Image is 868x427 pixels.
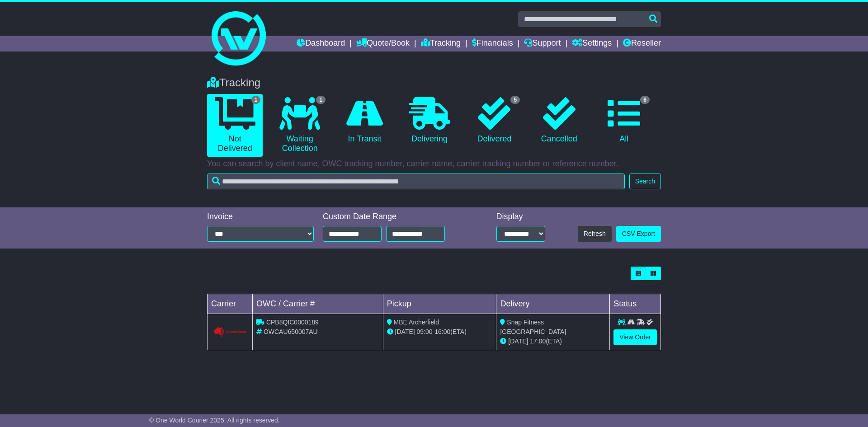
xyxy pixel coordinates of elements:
span: 16:00 [434,328,450,335]
span: 1 [316,96,325,104]
p: You can search by client name, OWC tracking number, carrier name, carrier tracking number or refe... [207,159,661,169]
td: Pickup [383,294,496,314]
a: 5 Delivered [467,94,522,147]
img: GetCarrierServiceLogo [213,327,247,338]
span: 6 [640,96,650,104]
a: 6 All [596,94,652,147]
span: 1 [251,96,261,104]
td: OWC / Carrier # [253,294,383,314]
a: Support [524,36,561,52]
a: In Transit [337,94,392,147]
span: 5 [510,96,520,104]
div: - (ETA) [387,327,493,337]
td: Delivery [496,294,610,314]
span: [DATE] [508,338,528,345]
span: MBE Archerfield [394,319,439,326]
div: (ETA) [500,337,606,346]
span: 09:00 [417,328,433,335]
a: CSV Export [616,226,661,242]
a: 1 Waiting Collection [272,94,327,157]
td: Carrier [208,294,253,314]
a: Tracking [421,36,461,52]
a: View Order [613,329,657,345]
a: Reseller [623,36,661,52]
span: Snap Fitness [GEOGRAPHIC_DATA] [500,319,566,335]
a: 1 Not Delivered [207,94,263,157]
a: Settings [572,36,612,52]
span: 17:00 [530,338,546,345]
div: Invoice [207,212,314,222]
a: Delivering [401,94,457,147]
div: Display [496,212,545,222]
a: Quote/Book [356,36,410,52]
span: OWCAU650007AU [264,328,318,335]
a: Financials [472,36,513,52]
span: [DATE] [395,328,415,335]
td: Status [610,294,661,314]
div: Custom Date Range [323,212,468,222]
a: Cancelled [531,94,587,147]
span: © One World Courier 2025. All rights reserved. [149,417,280,424]
button: Search [629,174,661,189]
span: CPB8QIC0000189 [266,319,319,326]
a: Dashboard [297,36,345,52]
button: Refresh [578,226,612,242]
div: Tracking [203,76,665,89]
